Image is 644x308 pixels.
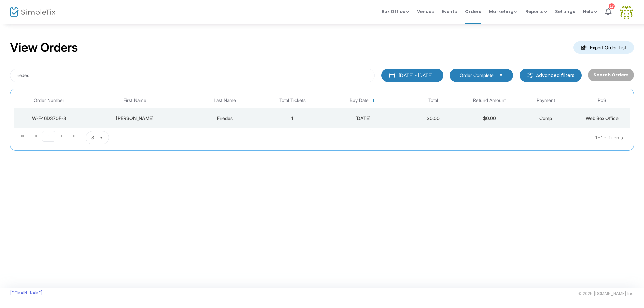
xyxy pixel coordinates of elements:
span: Page 1 [42,131,55,142]
h2: View Orders [10,40,78,55]
span: PoS [598,98,606,103]
button: Select [97,131,106,144]
th: Refund Amount [461,93,518,108]
td: $0.00 [405,108,462,128]
span: Settings [555,3,575,20]
td: $0.00 [461,108,518,128]
span: Buy Date [350,98,369,103]
span: Reports [525,8,547,15]
div: 9/22/2025 [322,115,404,122]
div: Michael [86,115,184,122]
span: Web Box Office [586,115,619,121]
span: Payment [537,98,555,103]
span: Events [442,3,457,20]
span: Order Number [34,98,64,103]
div: Data table [14,93,630,128]
span: Orders [465,3,481,20]
a: [DOMAIN_NAME] [10,290,43,296]
span: Marketing [489,8,517,15]
td: 1 [264,108,321,128]
div: [DATE] - [DATE] [399,72,432,79]
span: 8 [91,134,94,141]
button: [DATE] - [DATE] [381,69,443,82]
kendo-pager-info: 1 - 1 of 1 items [176,131,623,144]
button: Select [496,72,506,79]
input: Search by name, email, phone, order number, ip address, or last 4 digits of card [10,69,375,82]
img: monthly [389,72,395,79]
img: filter [527,72,534,79]
div: W-F46D370F-8 [15,115,83,122]
div: 17 [609,3,615,9]
th: Total [405,93,462,108]
span: First Name [123,98,146,103]
div: Friedes [187,115,263,122]
span: Sortable [371,98,376,103]
m-button: Export Order List [573,41,634,54]
span: Venues [417,3,434,20]
span: © 2025 [DOMAIN_NAME] Inc. [578,291,634,296]
span: Help [583,8,597,15]
m-button: Advanced filters [520,69,582,82]
span: Order Complete [460,72,494,79]
span: Last Name [214,98,236,103]
span: Box Office [382,8,409,15]
th: Total Tickets [264,93,321,108]
span: Comp [539,115,552,121]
